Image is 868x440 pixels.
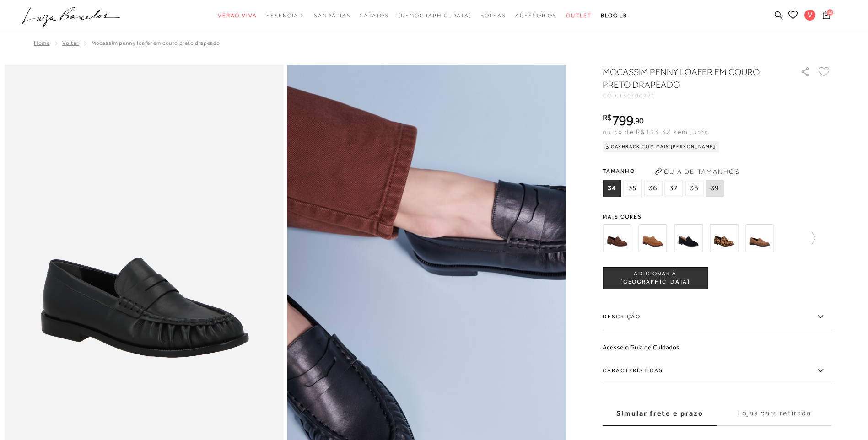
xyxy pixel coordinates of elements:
a: Acesse o Guia de Cuidados [603,343,679,351]
span: 90 [635,116,644,125]
span: Verão Viva [218,12,257,19]
span: MOCASSIM PENNY LOAFER EM COURO PRETO DRAPEADO [92,40,220,46]
span: Bolsas [480,12,506,19]
img: MOCASSIM CLÁSSICO EM CAMURÇA CARAMELO [638,224,667,252]
span: BLOG LB [601,12,627,19]
span: 34 [603,180,621,197]
span: Tamanho [603,164,726,178]
a: noSubCategoriesText [480,7,506,24]
a: noSubCategoriesText [314,7,350,24]
span: ou 6x de R$133,32 sem juros [603,128,708,135]
label: Descrição [603,304,831,330]
button: 12 [820,10,833,22]
span: Mais cores [603,214,831,220]
a: Voltar [62,40,79,46]
span: [DEMOGRAPHIC_DATA] [398,12,472,19]
img: MOCASSIM CLÁSSICO EM CAMURÇA PRETO [674,224,702,252]
button: Guia de Tamanhos [651,164,743,179]
span: Acessórios [515,12,557,19]
span: 12 [827,9,833,16]
span: Outlet [566,12,592,19]
div: CÓD: [603,93,786,98]
a: Home [34,40,49,46]
img: MOCASSIM CLÁSSICO EM CAMURÇA CAFÉ [603,224,631,252]
img: MOCASSIM CLÁSSICO EM COURO ONÇA [710,224,738,252]
span: 131700271 [619,92,656,99]
span: 799 [612,112,633,129]
a: noSubCategoriesText [218,7,257,24]
button: V [800,9,820,23]
a: noSubCategoriesText [566,7,592,24]
button: ADICIONAR À [GEOGRAPHIC_DATA] [603,267,708,289]
span: Sapatos [360,12,388,19]
div: Cashback com Mais [PERSON_NAME] [603,141,719,152]
label: Simular frete e prazo [603,401,717,426]
span: ADICIONAR À [GEOGRAPHIC_DATA] [603,270,707,286]
a: noSubCategoriesText [515,7,557,24]
span: 38 [685,180,703,197]
a: noSubCategoriesText [360,7,388,24]
h1: MOCASSIM PENNY LOAFER EM COURO PRETO DRAPEADO [603,65,774,91]
span: 39 [706,180,724,197]
span: V [804,10,815,21]
i: , [633,117,644,125]
a: BLOG LB [601,7,627,24]
label: Características [603,358,831,384]
span: 35 [623,180,642,197]
span: 37 [664,180,683,197]
i: R$ [603,113,612,122]
a: noSubCategoriesText [398,7,472,24]
img: MOCASSIM PENNY LOAFER EM CAMURÇA CARAMELO DRAPEADO [745,224,774,252]
a: noSubCategoriesText [266,7,305,24]
span: Sandálias [314,12,350,19]
span: Essenciais [266,12,305,19]
label: Lojas para retirada [717,401,831,426]
span: 36 [644,180,662,197]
